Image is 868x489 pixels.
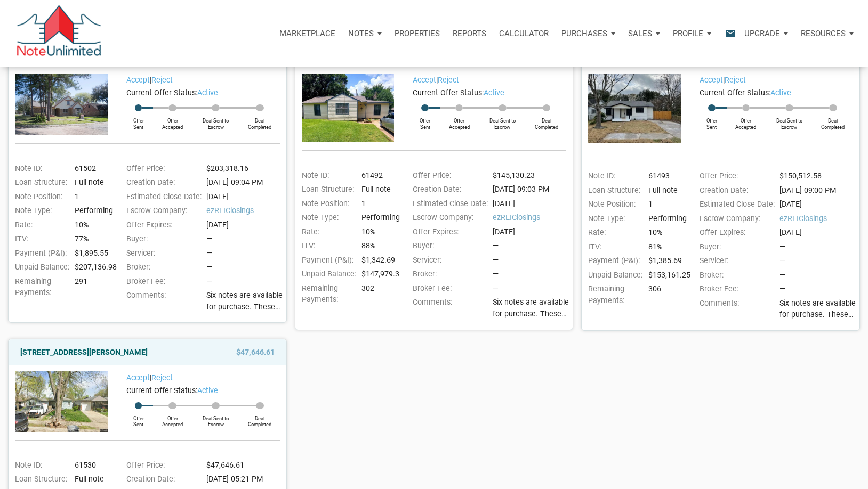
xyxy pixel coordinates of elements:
[673,29,703,38] p: Profile
[15,74,108,135] img: 583015
[302,74,395,142] img: 582974
[121,474,203,485] div: Creation Date:
[192,111,240,130] div: Deal Sent to Escrow
[206,277,212,286] span: —
[765,111,813,130] div: Deal Sent to Escrow
[16,5,102,61] img: NoteUnlimited
[126,386,197,395] span: Current Offer Status:
[358,268,400,280] div: $147,979.3
[20,346,148,358] a: [STREET_ADDRESS][PERSON_NAME]
[413,76,436,84] a: Accept
[10,474,71,485] div: Loan Structure:
[489,198,572,209] div: [DATE]
[121,276,203,287] div: Broker Fee:
[206,233,285,244] div: —
[484,88,504,97] span: active
[10,163,71,174] div: Note ID:
[358,198,400,209] div: 1
[694,227,776,238] div: Offer Expires:
[794,18,860,50] a: Resources
[279,29,335,38] p: Marketplace
[203,163,285,174] div: $203,318.16
[770,88,791,97] span: active
[776,199,858,210] div: [DATE]
[358,170,400,181] div: 61492
[479,111,527,130] div: Deal Sent to Escrow
[694,255,776,266] div: Servicer:
[583,170,645,182] div: Note ID:
[493,268,572,280] div: —
[645,213,687,224] div: Performing
[342,18,388,50] button: Notes
[583,199,645,210] div: Note Position:
[413,88,484,97] span: Current Offer Status:
[71,191,113,202] div: 1
[622,18,666,50] button: Sales
[348,29,374,38] p: Notes
[738,18,794,50] button: Upgrade
[489,170,572,181] div: $145,130.23
[71,219,113,231] div: 10%
[358,283,400,306] div: 302
[236,346,275,358] span: $47,646.61
[71,474,113,485] div: Full note
[493,18,555,50] a: Calculator
[273,18,342,50] button: Marketplace
[493,212,572,223] span: ezREIClosings
[493,255,572,266] div: —
[583,213,645,224] div: Note Type:
[694,241,776,252] div: Buyer:
[121,191,203,202] div: Estimated Close Date:
[407,240,489,251] div: Buyer:
[10,191,71,202] div: Note Position:
[153,409,192,428] div: Offer Accepted
[645,199,687,210] div: 1
[725,76,746,84] a: Reject
[10,460,71,471] div: Note ID:
[407,268,489,280] div: Broker:
[197,386,218,395] span: active
[666,18,718,50] button: Profile
[126,76,150,84] a: Accept
[296,240,358,251] div: ITV:
[694,270,776,281] div: Broker:
[126,373,173,382] span: |
[203,474,285,485] div: [DATE] 05:21 PM
[645,227,687,238] div: 10%
[407,226,489,238] div: Offer Expires:
[779,298,858,321] span: Six notes are available for purchase. These were shared earlier [DATE], and four were reviewed on...
[779,241,858,252] div: —
[358,255,400,266] div: $1,342.69
[206,262,285,273] div: —
[121,177,203,188] div: Creation Date:
[645,270,687,281] div: $153,161.25
[407,170,489,181] div: Offer Price:
[121,460,203,471] div: Offer Price:
[645,170,687,182] div: 61493
[700,76,746,84] span: |
[555,18,622,50] button: Purchases
[192,409,240,428] div: Deal Sent to Escrow
[10,276,71,299] div: Remaining Payments:
[694,199,776,210] div: Estimated Close Date:
[395,29,440,38] p: Properties
[407,255,489,266] div: Servicer:
[121,248,203,259] div: Servicer:
[583,227,645,238] div: Rate:
[296,283,358,306] div: Remaining Payments:
[583,270,645,281] div: Unpaid Balance:
[124,409,153,428] div: Offer Sent
[779,213,858,224] span: ezREIClosings
[121,290,203,316] div: Comments:
[203,191,285,202] div: [DATE]
[407,297,489,323] div: Comments:
[197,88,218,97] span: active
[813,111,853,130] div: Deal Completed
[779,270,858,281] div: —
[206,248,285,259] div: —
